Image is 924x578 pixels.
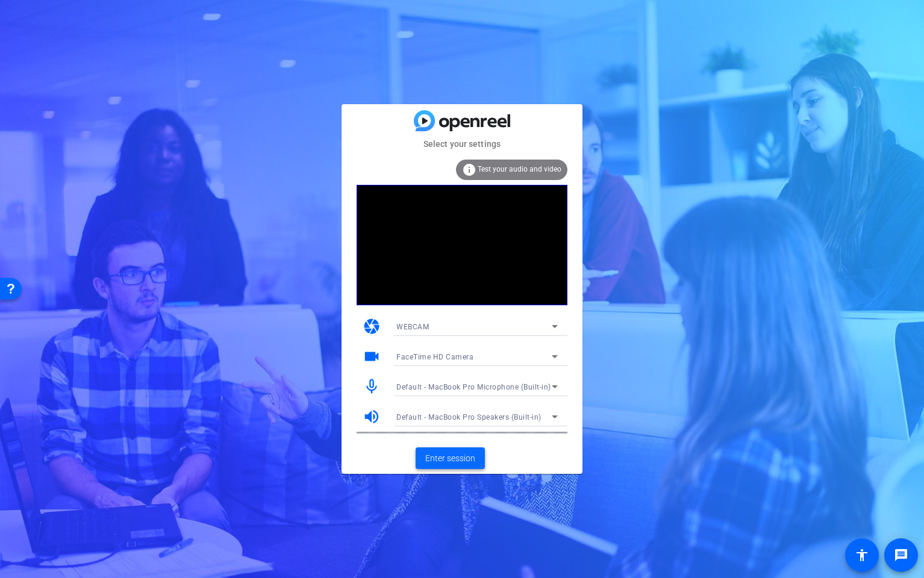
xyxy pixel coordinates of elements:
mat-icon: videocam [363,347,381,365]
img: blue-gradient.svg [414,110,510,131]
mat-icon: camera [363,317,381,335]
span: Default - MacBook Pro Microphone (Built-in) [396,383,551,391]
mat-icon: message [894,548,908,562]
span: WEBCAM [396,323,429,331]
span: Test your audio and video [478,165,561,173]
mat-icon: accessibility [855,548,869,562]
span: FaceTime HD Camera [396,353,473,361]
mat-icon: volume_up [363,408,381,426]
span: Enter session [425,452,475,465]
button: Enter session [416,447,485,469]
mat-icon: mic_none [363,378,381,396]
mat-card-subtitle: Select your settings [342,137,582,151]
span: Default - MacBook Pro Speakers (Built-in) [396,413,542,421]
mat-icon: info [462,163,476,177]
